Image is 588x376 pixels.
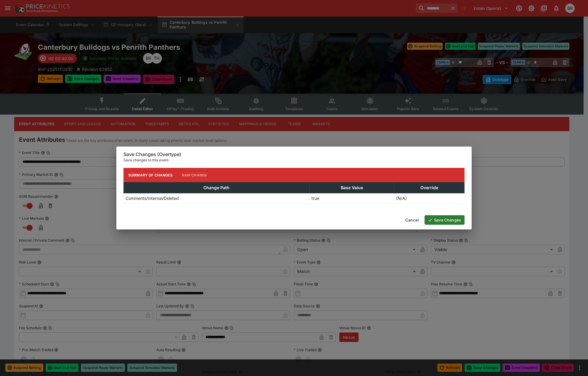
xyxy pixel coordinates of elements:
p: Save changes to this event. [123,157,465,163]
th: Change Path [124,182,310,193]
td: (N/A) [394,193,464,203]
button: Save Changes [425,215,465,225]
button: Summary of Changes [123,168,177,182]
h6: Save Changes (Overtype) [123,151,465,158]
button: Raw Change [177,168,212,182]
button: Cancel [402,215,422,225]
th: Override [394,182,464,193]
th: Base Value [309,182,394,193]
p: Comments/Internal/Deleted [126,195,179,201]
td: true [309,193,394,203]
